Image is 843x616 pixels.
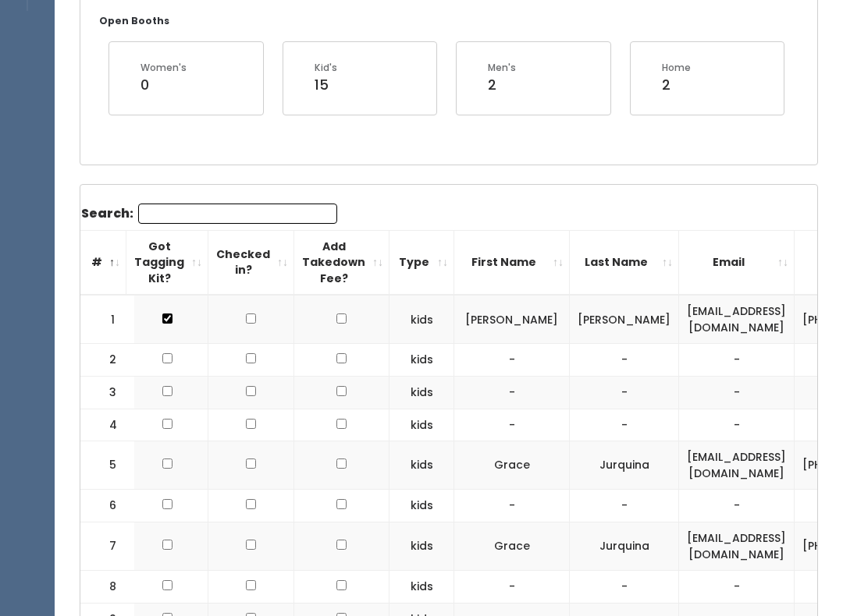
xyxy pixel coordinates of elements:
[679,409,795,441] td: -
[80,344,135,377] td: 2
[126,230,208,295] th: Got Tagging Kit?: activate to sort column ascending
[80,409,135,441] td: 4
[454,490,570,522] td: -
[389,377,454,409] td: kids
[80,295,135,344] td: 1
[389,571,454,604] td: kids
[389,441,454,490] td: kids
[140,75,187,95] div: 0
[488,61,516,75] div: Men's
[389,344,454,377] td: kids
[138,204,337,224] input: Search:
[679,377,795,409] td: -
[570,441,679,490] td: Jurquina
[80,571,135,604] td: 8
[570,409,679,441] td: -
[72,230,126,295] th: #: activate to sort column descending
[294,230,389,295] th: Add Takedown Fee?: activate to sort column ascending
[80,377,135,409] td: 3
[454,441,570,490] td: Grace
[389,230,454,295] th: Type: activate to sort column ascending
[662,75,691,95] div: 2
[140,61,187,75] div: Women's
[389,490,454,522] td: kids
[315,61,337,75] div: Kid's
[679,571,795,604] td: -
[570,490,679,522] td: -
[570,230,679,295] th: Last Name: activate to sort column ascending
[454,230,570,295] th: First Name: activate to sort column ascending
[570,377,679,409] td: -
[389,522,454,570] td: kids
[662,61,691,75] div: Home
[454,377,570,409] td: -
[488,75,516,95] div: 2
[679,230,795,295] th: Email: activate to sort column ascending
[570,344,679,377] td: -
[81,204,337,224] label: Search:
[454,522,570,570] td: Grace
[454,295,570,344] td: [PERSON_NAME]
[99,14,169,27] small: Open Booths
[679,295,795,344] td: [EMAIL_ADDRESS][DOMAIN_NAME]
[80,490,135,522] td: 6
[679,490,795,522] td: -
[570,295,679,344] td: [PERSON_NAME]
[570,571,679,604] td: -
[389,295,454,344] td: kids
[80,522,135,570] td: 7
[454,571,570,604] td: -
[315,75,337,95] div: 15
[80,441,135,490] td: 5
[454,344,570,377] td: -
[389,409,454,441] td: kids
[679,522,795,570] td: [EMAIL_ADDRESS][DOMAIN_NAME]
[679,441,795,490] td: [EMAIL_ADDRESS][DOMAIN_NAME]
[679,344,795,377] td: -
[454,409,570,441] td: -
[208,230,294,295] th: Checked in?: activate to sort column ascending
[570,522,679,570] td: Jurquina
